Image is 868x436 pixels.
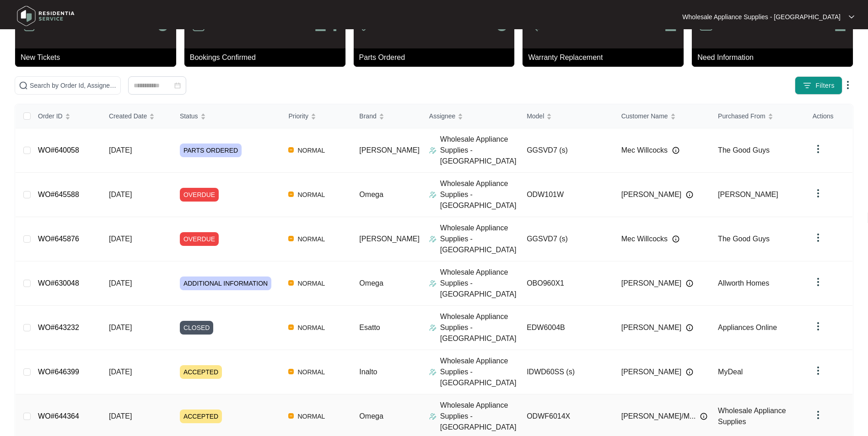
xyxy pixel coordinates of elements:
[718,111,765,121] span: Purchased From
[352,104,421,128] th: Brand
[109,279,132,287] span: [DATE]
[686,368,693,376] img: Info icon
[440,178,519,211] p: Wholesale Appliance Supplies - [GEOGRAPHIC_DATA]
[180,232,219,246] span: OVERDUE
[429,324,437,331] img: Assigner Icon
[621,189,682,200] span: [PERSON_NAME]
[294,367,329,378] span: NORMAL
[718,191,778,198] span: [PERSON_NAME]
[109,146,132,154] span: [DATE]
[621,367,682,378] span: [PERSON_NAME]
[422,104,519,128] th: Assignee
[359,235,420,243] span: [PERSON_NAME]
[109,412,132,420] span: [DATE]
[795,76,842,95] button: filter iconFilters
[288,236,294,241] img: Vercel Logo
[614,104,711,128] th: Customer Name
[294,234,329,245] span: NORMAL
[813,365,824,376] img: dropdown arrow
[718,146,770,154] span: The Good Guys
[109,111,147,121] span: Created Date
[109,191,132,198] span: [DATE]
[429,280,437,287] img: Assigner Icon
[14,2,78,30] img: residentia service logo
[664,13,677,35] p: 2
[519,350,614,394] td: IDWD60SS (s)
[429,413,437,420] img: Assigner Icon
[686,280,693,287] img: Info icon
[21,52,176,63] p: New Tickets
[359,279,383,287] span: Omega
[621,145,668,156] span: Mec Willcocks
[180,365,222,379] span: ACCEPTED
[849,15,854,19] img: dropdown arrow
[519,306,614,350] td: EDW6004B
[440,356,519,388] p: Wholesale Appliance Supplies - [GEOGRAPHIC_DATA]
[672,235,679,243] img: Info icon
[834,13,846,35] p: 1
[38,235,79,243] a: WO#645876
[19,81,28,90] img: search-icon
[621,278,682,289] span: [PERSON_NAME]
[288,147,294,153] img: Vercel Logo
[180,188,219,202] span: OVERDUE
[180,111,198,121] span: Status
[621,111,668,121] span: Customer Name
[38,324,79,331] a: WO#643232
[440,400,519,433] p: Wholesale Appliance Supplies - [GEOGRAPHIC_DATA]
[294,278,329,289] span: NORMAL
[294,189,329,200] span: NORMAL
[718,324,777,331] span: Appliances Online
[697,52,853,63] p: Need Information
[718,368,743,376] span: MyDeal
[519,261,614,306] td: OBO960X1
[621,234,668,245] span: Mec Willcocks
[440,311,519,344] p: Wholesale Appliance Supplies - [GEOGRAPHIC_DATA]
[842,80,853,90] img: dropdown arrow
[440,134,519,167] p: Wholesale Appliance Supplies - [GEOGRAPHIC_DATA]
[190,52,345,63] p: Bookings Confirmed
[359,191,383,198] span: Omega
[813,321,824,332] img: dropdown arrow
[38,146,79,154] a: WO#640058
[672,147,679,154] img: Info icon
[813,232,824,243] img: dropdown arrow
[711,104,805,128] th: Purchased From
[180,321,214,335] span: CLOSED
[527,111,544,121] span: Model
[359,111,376,121] span: Brand
[288,280,294,286] img: Vercel Logo
[359,412,383,420] span: Omega
[429,191,437,198] img: Assigner Icon
[528,52,684,63] p: Warranty Replacement
[359,368,377,376] span: Inalto
[288,413,294,419] img: Vercel Logo
[686,191,693,198] img: Info icon
[429,147,437,154] img: Assigner Icon
[294,145,329,156] span: NORMAL
[294,411,329,422] span: NORMAL
[281,104,352,128] th: Priority
[805,104,852,128] th: Actions
[718,407,786,425] span: Wholesale Appliance Supplies
[109,324,132,331] span: [DATE]
[314,13,338,35] p: 14
[109,368,132,376] span: [DATE]
[682,12,841,21] p: Wholesale Appliance Supplies - [GEOGRAPHIC_DATA]
[359,52,515,63] p: Parts Ordered
[180,409,222,423] span: ACCEPTED
[813,409,824,420] img: dropdown arrow
[813,188,824,199] img: dropdown arrow
[429,111,456,121] span: Assignee
[294,322,329,333] span: NORMAL
[519,217,614,261] td: GGSVD7 (s)
[519,104,614,128] th: Model
[157,13,169,35] p: 9
[180,276,271,290] span: ADDITIONAL INFORMATION
[519,128,614,173] td: GGSVD7 (s)
[440,267,519,300] p: Wholesale Appliance Supplies - [GEOGRAPHIC_DATA]
[288,111,308,121] span: Priority
[38,191,79,198] a: WO#645588
[102,104,173,128] th: Created Date
[38,412,79,420] a: WO#644364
